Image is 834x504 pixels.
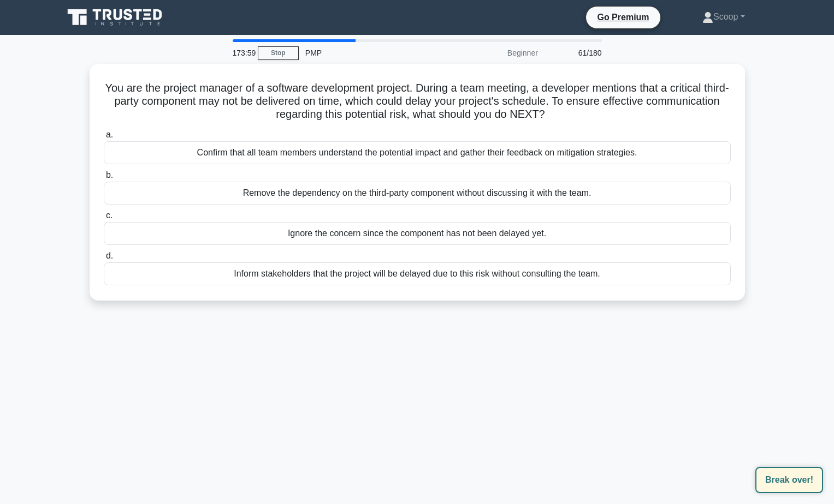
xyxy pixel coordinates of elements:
[106,130,113,139] span: a.
[545,42,608,64] div: 61/180
[104,141,731,164] div: Confirm that all team members understand the potential impact and gather their feedback on mitiga...
[106,170,113,179] span: b.
[104,222,731,245] div: Ignore the concern since the component has not been delayed yet.
[106,251,113,260] span: d.
[590,10,655,24] a: Go Premium
[449,42,545,64] div: Beginner
[258,46,299,60] a: Stop
[104,262,731,285] div: Inform stakeholders that the project will be delayed due to this risk without consulting the team.
[226,42,258,64] div: 173:59
[299,42,449,64] div: PMP
[106,211,113,220] span: c.
[755,467,823,493] div: Break over!
[104,182,731,205] div: Remove the dependency on the third-party component without discussing it with the team.
[103,81,732,122] h5: You are the project manager of a software development project. During a team meeting, a developer...
[676,6,771,28] a: Scoop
